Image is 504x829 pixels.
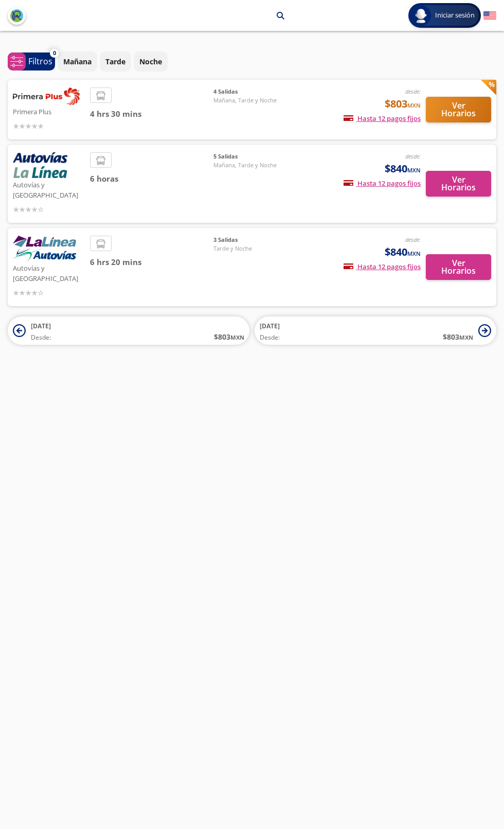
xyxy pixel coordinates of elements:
[230,333,244,341] small: MXN
[90,256,213,268] span: 6 hrs 20 mins
[8,52,55,70] button: 0Filtros
[13,236,76,261] img: Autovías y La Línea
[213,161,285,170] span: Mañana, Tarde y Noche
[260,322,280,330] span: [DATE]
[63,56,92,67] p: Mañana
[407,166,421,174] small: MXN
[385,161,421,177] span: $840
[31,333,51,342] span: Desde:
[100,51,131,72] button: Tarde
[13,87,80,105] img: Primera Plus
[426,254,491,280] button: Ver Horarios
[405,152,421,160] em: desde:
[90,173,213,185] span: 6 horas
[213,87,285,96] span: 4 Salidas
[260,333,280,342] span: Desde:
[13,261,85,284] p: Autovías y [GEOGRAPHIC_DATA]
[31,322,51,330] span: [DATE]
[213,152,285,161] span: 5 Salidas
[344,262,421,271] span: Hasta 12 pagos fijos
[8,7,26,25] button: back
[148,10,221,21] p: [GEOGRAPHIC_DATA]
[213,236,285,244] span: 3 Salidas
[407,250,421,257] small: MXN
[134,51,168,72] button: Noche
[344,179,421,188] span: Hasta 12 pagos fijos
[255,316,496,345] button: [DATE]Desde:$803MXN
[214,331,244,342] span: $ 803
[139,56,162,67] p: Noche
[8,316,249,345] button: [DATE]Desde:$803MXN
[28,55,52,67] p: Filtros
[213,96,285,105] span: Mañana, Tarde y Noche
[459,333,473,341] small: MXN
[426,97,491,122] button: Ver Horarios
[58,51,97,72] button: Mañana
[233,10,269,21] p: Pátzcuaro
[443,331,473,342] span: $ 803
[90,108,213,120] span: 4 hrs 30 mins
[13,178,85,200] p: Autovías y [GEOGRAPHIC_DATA]
[13,105,85,117] p: Primera Plus
[213,244,285,253] span: Tarde y Noche
[13,152,67,178] img: Autovías y La Línea
[385,96,421,112] span: $803
[385,244,421,260] span: $840
[483,9,496,22] button: English
[53,49,56,58] span: 0
[431,10,479,21] span: Iniciar sesión
[426,171,491,197] button: Ver Horarios
[344,114,421,123] span: Hasta 12 pagos fijos
[405,87,421,95] em: desde:
[407,101,421,109] small: MXN
[405,236,421,243] em: desde:
[105,56,125,67] p: Tarde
